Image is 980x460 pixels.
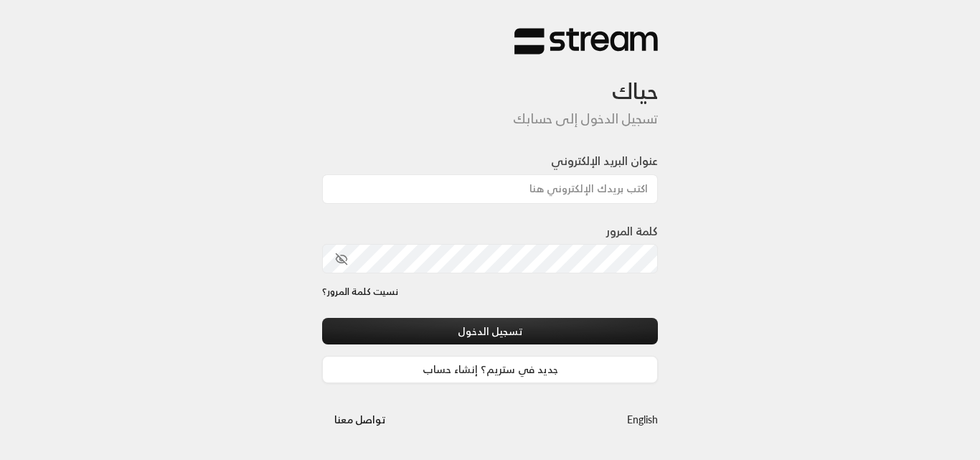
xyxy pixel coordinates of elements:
button: toggle password visibility [329,247,354,271]
input: اكتب بريدك الإلكتروني هنا [322,174,658,204]
h5: تسجيل الدخول إلى حسابك [322,111,658,127]
h3: حياك [322,55,658,105]
img: Stream Logo [514,27,658,55]
button: تسجيل الدخول [322,318,658,344]
a: تواصل معنا [322,410,397,428]
a: جديد في ستريم؟ إنشاء حساب [322,356,658,382]
a: نسيت كلمة المرور؟ [322,285,398,299]
label: كلمة المرور [606,222,658,240]
a: English [627,406,658,433]
label: عنوان البريد الإلكتروني [551,152,658,169]
button: تواصل معنا [322,406,397,433]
